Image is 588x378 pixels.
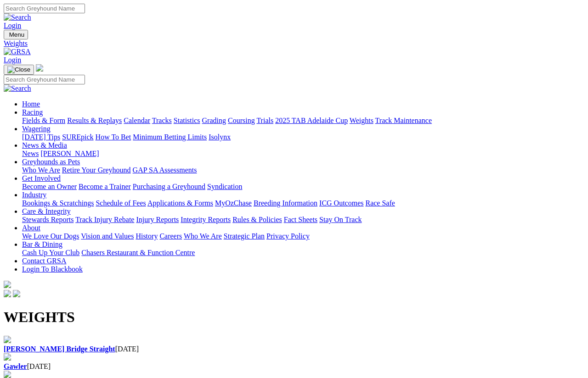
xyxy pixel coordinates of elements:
a: Coursing [228,117,255,124]
a: Calendar [124,117,150,124]
a: Injury Reports [136,216,179,223]
a: SUREpick [62,133,93,141]
a: 2025 TAB Adelaide Cup [275,117,348,124]
img: facebook.svg [4,290,11,297]
a: Fields & Form [22,117,65,124]
a: History [136,232,158,240]
div: News & Media [22,150,584,158]
img: twitter.svg [13,290,20,297]
a: Purchasing a Greyhound [133,183,205,190]
a: Statistics [174,117,200,124]
img: file-red.svg [4,353,11,361]
img: Search [4,84,31,93]
img: file-red.svg [4,336,11,343]
a: We Love Our Dogs [22,232,79,240]
a: Careers [159,232,182,240]
a: [PERSON_NAME] Bridge Straight [4,345,115,353]
div: Racing [22,117,584,125]
div: [DATE] [4,362,584,371]
div: Care & Integrity [22,216,584,224]
a: Track Maintenance [375,117,432,124]
a: Grading [202,117,226,124]
a: Bookings & Scratchings [22,199,94,207]
div: About [22,232,584,240]
input: Search [4,4,85,13]
div: Wagering [22,133,584,141]
a: About [22,224,40,232]
a: Track Injury Rebate [75,216,134,223]
div: [DATE] [4,345,584,353]
a: [PERSON_NAME] [40,150,99,157]
a: ICG Outcomes [319,199,363,207]
a: Stewards Reports [22,216,73,223]
a: Tracks [152,117,172,124]
a: Racing [22,108,43,116]
a: Login [4,56,21,64]
button: Toggle navigation [4,65,34,75]
a: Trials [256,117,273,124]
a: Become an Owner [22,183,77,190]
a: Race Safe [365,199,395,207]
a: Bar & Dining [22,240,62,248]
a: Strategic Plan [224,232,265,240]
a: [DATE] Tips [22,133,60,141]
img: Search [4,13,31,22]
img: file-red.svg [4,371,11,378]
a: Who We Are [184,232,222,240]
a: Become a Trainer [79,183,131,190]
img: logo-grsa-white.png [36,64,43,72]
a: Greyhounds as Pets [22,158,80,166]
a: Contact GRSA [22,257,66,265]
a: Privacy Policy [266,232,310,240]
a: Login [4,22,21,29]
a: GAP SA Assessments [133,166,197,174]
a: Fact Sheets [284,216,317,223]
button: Toggle navigation [4,30,28,39]
a: Applications & Forms [147,199,213,207]
a: Syndication [207,183,242,190]
a: How To Bet [96,133,131,141]
a: News & Media [22,141,67,149]
a: Industry [22,191,46,199]
a: Gawler [4,362,27,370]
a: MyOzChase [215,199,252,207]
a: Weights [350,117,373,124]
img: logo-grsa-white.png [4,281,11,288]
a: Breeding Information [254,199,317,207]
a: Wagering [22,125,51,133]
div: Greyhounds as Pets [22,166,584,174]
div: Bar & Dining [22,249,584,257]
a: Home [22,100,40,108]
a: Vision and Values [81,232,134,240]
a: Who We Are [22,166,60,174]
a: Schedule of Fees [96,199,146,207]
h1: WEIGHTS [4,309,584,326]
a: Get Involved [22,174,61,182]
a: Care & Integrity [22,207,71,215]
a: Rules & Policies [232,216,282,223]
a: Cash Up Your Club [22,249,79,256]
a: Isolynx [209,133,231,141]
a: Retire Your Greyhound [62,166,131,174]
input: Search [4,75,85,84]
img: Close [7,66,30,73]
a: Chasers Restaurant & Function Centre [81,249,195,256]
span: Menu [9,31,24,38]
a: Integrity Reports [181,216,231,223]
a: Minimum Betting Limits [133,133,207,141]
a: Weights [4,39,584,48]
div: Get Involved [22,183,584,191]
div: Industry [22,199,584,207]
a: Stay On Track [319,216,362,223]
a: Results & Replays [67,117,122,124]
a: News [22,150,39,157]
a: Login To Blackbook [22,265,83,273]
img: GRSA [4,48,31,56]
